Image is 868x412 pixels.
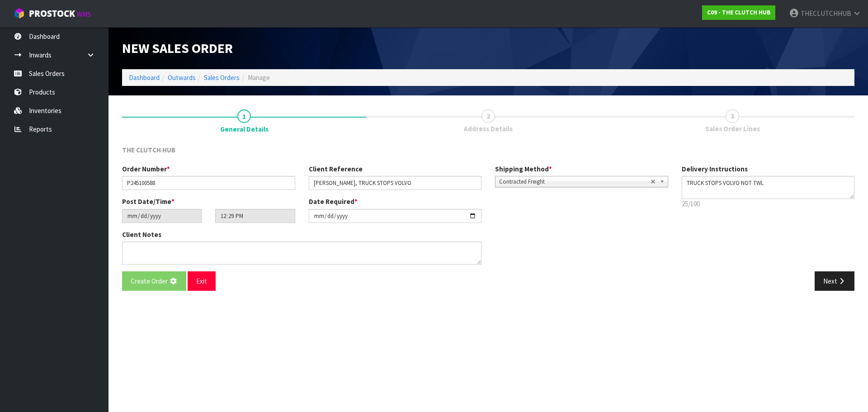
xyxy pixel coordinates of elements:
[129,73,160,82] a: Dashboard
[29,8,75,19] span: ProStock
[122,146,175,154] span: THE CLUTCH HUB
[248,73,270,82] span: Manage
[122,230,161,239] label: Client Notes
[77,10,91,19] small: WMS
[309,176,482,190] input: Client Reference
[122,164,170,174] label: Order Number
[188,271,216,291] button: Exit
[464,124,513,133] span: Address Details
[707,9,770,16] strong: C09 - THE CLUTCH HUB
[801,9,851,18] span: THECLUTCHHUB
[122,176,295,190] input: Order Number
[122,39,233,57] span: New Sales Order
[204,73,240,82] a: Sales Orders
[682,199,855,208] p: 25/100
[122,138,854,298] span: General Details
[815,271,854,291] button: Next
[499,176,651,187] span: Contracted Freight
[168,73,196,82] a: Outwards
[220,124,269,134] span: General Details
[309,197,358,206] label: Date Required
[705,124,760,133] span: Sales Order Lines
[726,109,739,123] span: 3
[122,197,175,206] label: Post Date/Time
[14,8,25,19] img: cube-alt.png
[237,109,251,123] span: 1
[682,164,748,174] label: Delivery Instructions
[481,109,495,123] span: 2
[122,271,186,291] button: Create Order
[309,164,363,174] label: Client Reference
[131,277,168,285] span: Create Order
[495,164,552,174] label: Shipping Method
